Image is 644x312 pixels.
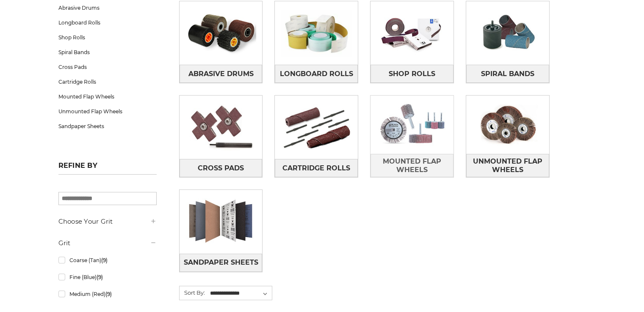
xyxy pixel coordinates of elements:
[198,161,244,175] span: Cross Pads
[180,286,205,299] label: Sort By:
[466,4,549,62] img: Spiral Bands
[275,65,358,83] a: Longboard Rolls
[466,65,549,83] a: Spiral Bands
[58,238,157,248] h5: Grit
[96,274,102,280] span: (9)
[371,154,453,177] span: Mounted Flap Wheels
[370,4,453,62] img: Shop Rolls
[188,67,253,81] span: Abrasive Drums
[58,161,157,175] h5: Refine by
[280,67,353,81] span: Longboard Rolls
[209,287,272,300] select: Sort By:
[58,0,157,15] a: Abrasive Drums
[481,67,534,81] span: Spiral Bands
[101,257,107,263] span: (9)
[183,255,258,270] span: Sandpaper Sheets
[370,154,453,177] a: Mounted Flap Wheels
[58,15,157,30] a: Longboard Rolls
[58,30,157,45] a: Shop Rolls
[58,287,157,301] a: Medium (Red)
[180,159,263,177] a: Cross Pads
[180,98,263,156] img: Cross Pads
[105,291,111,297] span: (9)
[58,253,157,268] a: Coarse (Tan)
[466,154,549,177] a: Unmounted Flap Wheels
[389,67,435,81] span: Shop Rolls
[58,45,157,60] a: Spiral Bands
[180,192,263,251] img: Sandpaper Sheets
[275,159,358,177] a: Cartridge Rolls
[180,4,263,62] img: Abrasive Drums
[58,104,157,119] a: Unmounted Flap Wheels
[58,119,157,134] a: Sandpaper Sheets
[58,60,157,74] a: Cross Pads
[58,89,157,104] a: Mounted Flap Wheels
[180,65,263,83] a: Abrasive Drums
[58,74,157,89] a: Cartridge Rolls
[282,161,350,175] span: Cartridge Rolls
[275,4,358,62] img: Longboard Rolls
[370,65,453,83] a: Shop Rolls
[275,98,358,156] img: Cartridge Rolls
[58,216,157,227] h5: Choose Your Grit
[466,96,549,154] img: Unmounted Flap Wheels
[58,270,157,285] a: Fine (Blue)
[370,96,453,154] img: Mounted Flap Wheels
[180,254,263,272] a: Sandpaper Sheets
[467,154,549,177] span: Unmounted Flap Wheels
